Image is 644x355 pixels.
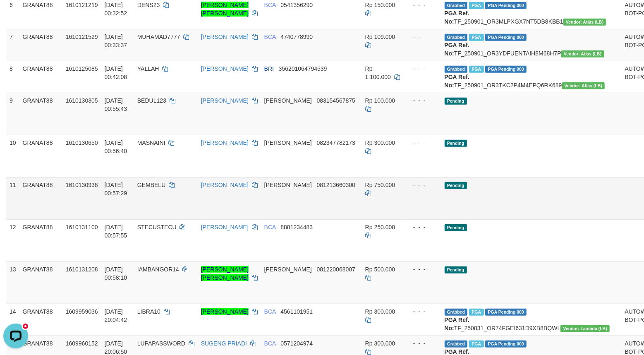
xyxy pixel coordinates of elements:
[279,65,327,72] span: Copy 356201064794539 to clipboard
[280,308,313,315] span: Copy 4561101951 to clipboard
[264,65,274,72] span: BRI
[469,2,484,9] span: Marked by bgnabdullah
[445,182,467,189] span: Pending
[66,34,98,40] span: 1610121529
[469,34,484,41] span: Marked by bgnabdullah
[137,139,165,146] span: MASNAINI
[365,139,395,146] span: Rp 300.000
[485,2,527,9] span: PGA Pending
[441,304,622,336] td: TF_250831_OR74FGEI631D9XB8BQWL
[317,266,355,273] span: Copy 081220068007 to clipboard
[445,309,468,316] span: Grabbed
[365,266,395,273] span: Rp 500.000
[6,61,19,93] td: 8
[3,3,28,28] button: Open LiveChat chat widget
[201,308,249,315] a: [PERSON_NAME]
[407,33,438,41] div: - - -
[365,308,395,315] span: Rp 300.000
[445,42,469,57] b: PGA Ref. No:
[66,2,98,8] span: 1610121219
[137,34,180,40] span: MUHAMAD7777
[562,82,605,89] span: Vendor URL: https://dashboard.q2checkout.com/secure
[445,74,469,89] b: PGA Ref. No:
[407,1,438,9] div: - - -
[445,266,467,273] span: Pending
[317,182,355,188] span: Copy 081213660300 to clipboard
[280,340,313,347] span: Copy 0571204974 to clipboard
[264,340,276,347] span: BCA
[485,341,527,348] span: PGA Pending
[264,182,312,188] span: [PERSON_NAME]
[365,2,395,8] span: Rp 150.000
[105,308,127,323] span: [DATE] 20:04:42
[105,266,127,281] span: [DATE] 00:58:10
[105,34,127,48] span: [DATE] 00:33:37
[105,182,127,197] span: [DATE] 00:57:29
[264,97,312,104] span: [PERSON_NAME]
[66,308,98,315] span: 1609959036
[445,140,467,147] span: Pending
[105,340,127,355] span: [DATE] 20:06:50
[201,340,247,347] a: SUGENG PRIADI
[365,340,395,347] span: Rp 300.000
[445,34,468,41] span: Grabbed
[445,224,467,231] span: Pending
[66,224,98,230] span: 1610131100
[19,304,62,336] td: GRANAT88
[105,2,127,17] span: [DATE] 00:32:52
[105,97,127,112] span: [DATE] 00:55:43
[560,325,610,332] span: Vendor URL: https://dashboard.q2checkout.com/secure
[19,177,62,219] td: GRANAT88
[280,224,313,230] span: Copy 8881234483 to clipboard
[407,139,438,147] div: - - -
[469,66,484,73] span: Marked by bgnabdullah
[201,65,249,72] a: [PERSON_NAME]
[407,65,438,73] div: - - -
[201,97,249,104] a: [PERSON_NAME]
[6,219,19,261] td: 12
[66,65,98,72] span: 1610125085
[407,181,438,189] div: - - -
[280,2,313,8] span: Copy 0541356290 to clipboard
[19,61,62,93] td: GRANAT88
[407,339,438,348] div: - - -
[407,265,438,273] div: - - -
[264,224,276,230] span: BCA
[19,261,62,304] td: GRANAT88
[6,29,19,61] td: 7
[365,65,391,80] span: Rp 1.100.000
[201,2,249,17] a: [PERSON_NAME] [PERSON_NAME]
[137,224,177,230] span: STECUSTECU
[365,34,395,40] span: Rp 109.000
[201,139,249,146] a: [PERSON_NAME]
[6,93,19,135] td: 9
[264,308,276,315] span: BCA
[105,139,127,154] span: [DATE] 00:56:40
[407,96,438,105] div: - - -
[201,224,249,230] a: [PERSON_NAME]
[137,340,185,347] span: LUPAPASSWORD
[22,2,29,10] div: new message indicator
[445,341,468,348] span: Grabbed
[407,223,438,231] div: - - -
[264,34,276,40] span: BCA
[441,29,622,61] td: TF_250901_OR3YDFUENTAIH8M68H7P
[469,309,484,316] span: Marked by bgndara
[264,266,312,273] span: [PERSON_NAME]
[280,34,313,40] span: Copy 4740778990 to clipboard
[66,340,98,347] span: 1609960152
[445,317,469,331] b: PGA Ref. No:
[485,34,527,41] span: PGA Pending
[201,266,249,281] a: [PERSON_NAME] [PERSON_NAME]
[201,182,249,188] a: [PERSON_NAME]
[19,93,62,135] td: GRANAT88
[469,341,484,348] span: Marked by bgndara
[6,135,19,177] td: 10
[19,29,62,61] td: GRANAT88
[264,139,312,146] span: [PERSON_NAME]
[445,10,469,25] b: PGA Ref. No:
[365,97,395,104] span: Rp 100.000
[317,97,355,104] span: Copy 083154567875 to clipboard
[66,182,98,188] span: 1610130938
[485,309,527,316] span: PGA Pending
